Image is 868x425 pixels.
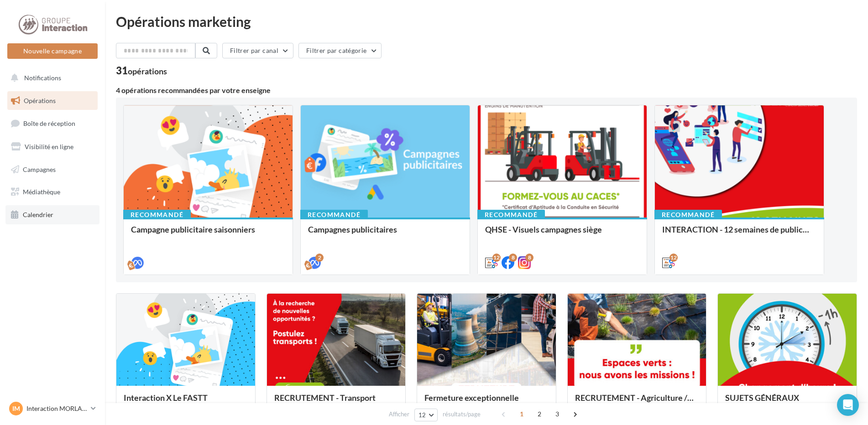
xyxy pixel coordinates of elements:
[7,43,98,59] button: Nouvelle campagne
[5,160,99,179] a: Campagnes
[23,165,56,173] span: Campagnes
[477,210,545,220] div: Recommandé
[7,400,98,417] a: IM Interaction MORLAIX
[550,407,565,421] span: 3
[5,205,99,224] a: Calendrier
[662,225,816,243] div: INTERACTION - 12 semaines de publication
[669,254,678,262] div: 12
[26,404,87,413] p: Interaction MORLAIX
[389,410,409,419] span: Afficher
[5,137,99,156] a: Visibilité en ligne
[23,119,75,127] span: Boîte de réception
[24,74,61,82] span: Notifications
[300,210,368,220] div: Recommandé
[514,407,529,421] span: 1
[298,43,382,58] button: Filtrer par catégorie
[131,225,285,243] div: Campagne publicitaire saisonniers
[443,410,481,419] span: résultats/page
[12,404,20,413] span: IM
[492,254,501,262] div: 12
[25,143,73,150] span: Visibilité en ligne
[532,407,547,421] span: 2
[424,393,549,411] div: Fermeture exceptionnelle
[116,87,857,94] div: 4 opérations recommandées par votre enseigne
[509,254,517,262] div: 8
[575,393,699,411] div: RECRUTEMENT - Agriculture / Espaces verts
[116,15,857,28] div: Opérations marketing
[725,393,849,411] div: SUJETS GÉNÉRAUX
[414,409,438,421] button: 12
[124,393,248,411] div: Interaction X Le FASTT
[23,188,60,196] span: Médiathèque
[24,97,56,104] span: Opérations
[525,254,533,262] div: 8
[837,394,859,416] div: Open Intercom Messenger
[222,43,293,58] button: Filtrer par canal
[23,211,53,218] span: Calendrier
[274,393,398,411] div: RECRUTEMENT - Transport
[654,210,722,220] div: Recommandé
[5,182,99,202] a: Médiathèque
[128,67,167,75] div: opérations
[5,114,99,133] a: Boîte de réception
[116,66,167,76] div: 31
[5,68,96,88] button: Notifications
[5,91,99,110] a: Opérations
[418,411,426,419] span: 12
[123,210,191,220] div: Recommandé
[485,225,639,243] div: QHSE - Visuels campagnes siège
[315,254,324,262] div: 2
[308,225,462,243] div: Campagnes publicitaires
